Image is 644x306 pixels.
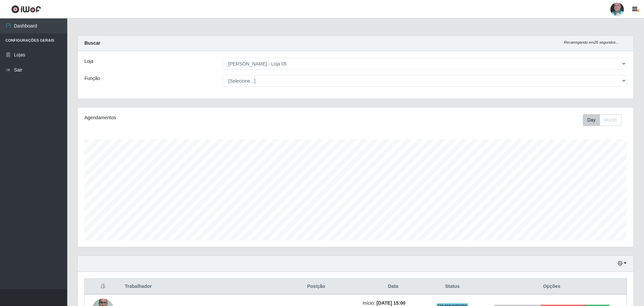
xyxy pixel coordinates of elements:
[376,300,405,306] time: [DATE] 15:00
[600,114,621,126] button: Month
[121,279,274,295] th: Trabalhador
[428,279,477,295] th: Status
[274,279,358,295] th: Posição
[11,5,41,13] img: CoreUI Logo
[583,114,600,126] button: Day
[84,114,305,121] div: Agendamentos
[564,40,619,44] i: Recarregando em 26 segundos...
[583,114,621,126] div: First group
[358,279,428,295] th: Data
[583,114,627,126] div: Toolbar with button groups
[84,75,100,82] label: Função
[84,58,93,65] label: Loja
[84,40,100,46] strong: Buscar
[477,279,627,295] th: Opções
